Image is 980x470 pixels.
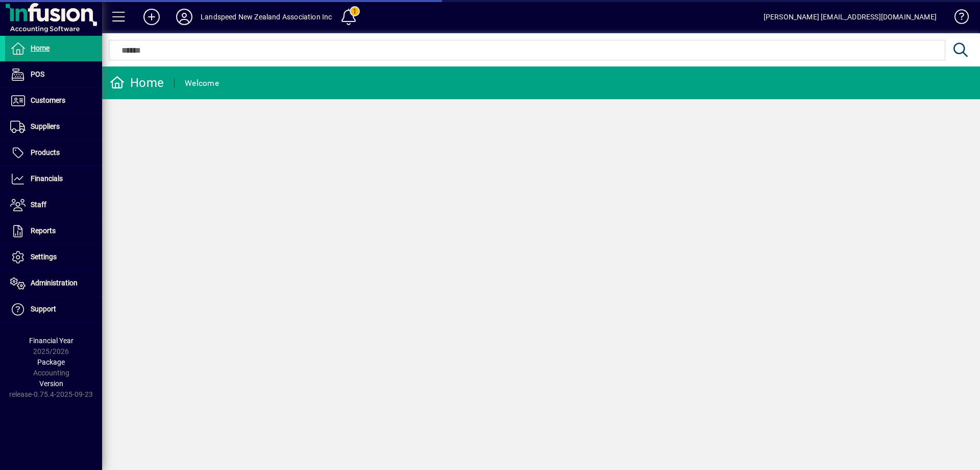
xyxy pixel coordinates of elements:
span: Products [31,148,60,156]
div: [PERSON_NAME] [EMAIL_ADDRESS][DOMAIN_NAME] [764,9,937,25]
span: Version [39,379,63,388]
div: Welcome [185,75,219,92]
span: Support [31,305,56,313]
a: Staff [5,192,102,218]
a: Customers [5,88,102,114]
span: Reports [31,227,56,235]
span: Staff [31,200,46,209]
span: Suppliers [31,122,60,130]
a: Financials [5,166,102,192]
a: Suppliers [5,114,102,140]
span: Settings [31,253,57,261]
a: Support [5,297,102,322]
span: Customers [31,96,65,104]
div: Landspeed New Zealand Association Inc [201,9,332,25]
span: Administration [31,279,78,287]
a: Products [5,140,102,166]
span: Financials [31,174,63,183]
span: POS [31,70,44,78]
button: Profile [168,8,201,26]
a: Knowledge Base [947,2,967,35]
button: Add [135,8,168,26]
span: Home [31,44,50,52]
a: Reports [5,218,102,244]
a: POS [5,62,102,87]
a: Settings [5,244,102,270]
a: Administration [5,271,102,296]
div: Home [110,75,164,91]
span: Package [37,358,65,366]
span: Financial Year [29,337,73,345]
